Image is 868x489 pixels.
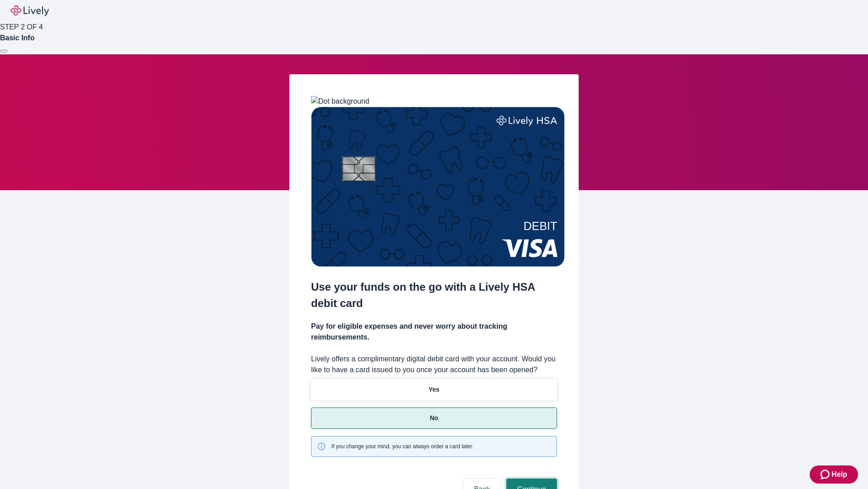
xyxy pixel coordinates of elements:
button: Yes [311,379,557,400]
svg: Zendesk support icon [821,469,831,480]
p: No [430,413,439,423]
button: Zendesk support iconHelp [810,465,858,484]
label: Lively offers a complimentary digital debit card with your account. Would you like to have a card... [311,354,557,375]
span: If you change your mind, you can always order a card later. [331,442,473,451]
h4: Pay for eligible expenses and never worry about tracking reimbursements. [311,321,557,343]
button: No [311,407,557,429]
img: Debit card [311,107,565,267]
img: Lively [11,5,49,16]
p: Yes [429,385,439,394]
img: Dot background [311,96,369,107]
h2: Use your funds on the go with a Lively HSA debit card [311,279,557,312]
span: Help [831,469,847,480]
